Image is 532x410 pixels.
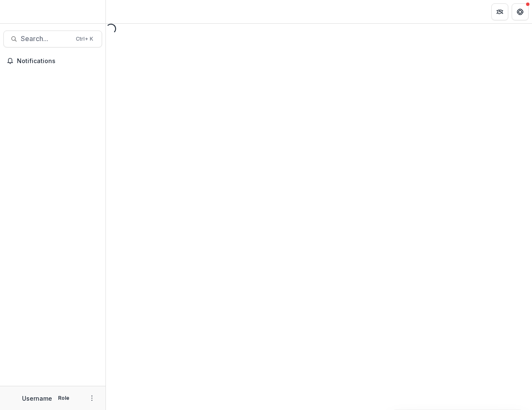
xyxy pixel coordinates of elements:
[87,393,97,403] button: More
[512,3,529,20] button: Get Help
[3,30,102,47] button: Search...
[55,394,72,402] p: Role
[17,58,99,65] span: Notifications
[491,3,508,20] button: Partners
[21,35,71,43] span: Search...
[22,394,52,403] p: Username
[3,54,102,68] button: Notifications
[74,34,95,44] div: Ctrl + K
